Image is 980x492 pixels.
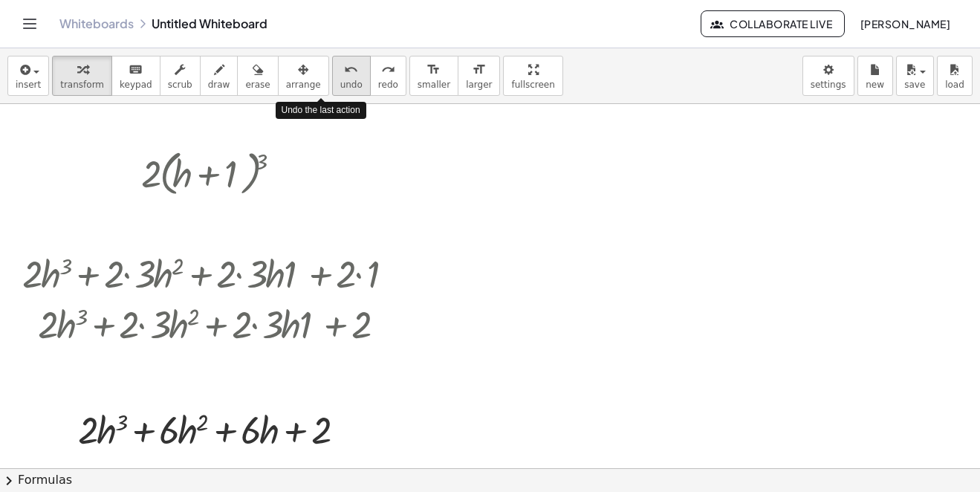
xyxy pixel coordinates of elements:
[378,80,398,90] span: redo
[60,80,104,90] span: transform
[52,56,112,96] button: transform
[208,80,230,90] span: draw
[120,80,152,90] span: keypad
[381,61,395,79] i: redo
[278,56,329,96] button: arrange
[811,80,846,90] span: settings
[503,56,562,96] button: fullscreen
[866,80,884,90] span: new
[511,80,554,90] span: fullscreen
[896,56,934,96] button: save
[245,80,270,90] span: erase
[945,80,964,90] span: load
[418,80,450,90] span: smaller
[802,56,854,96] button: settings
[200,56,238,96] button: draw
[160,56,201,96] button: scrub
[409,56,458,96] button: format_sizesmaller
[472,61,486,79] i: format_size
[426,61,441,79] i: format_size
[370,56,406,96] button: redoredo
[59,16,134,31] a: Whiteboards
[16,80,41,90] span: insert
[168,80,192,90] span: scrub
[848,10,962,37] button: [PERSON_NAME]
[344,61,358,79] i: undo
[332,56,371,96] button: undoundo
[701,10,845,37] button: Collaborate Live
[7,56,49,96] button: insert
[340,80,363,90] span: undo
[237,56,278,96] button: erase
[458,56,500,96] button: format_sizelarger
[111,56,160,96] button: keyboardkeypad
[466,80,492,90] span: larger
[713,17,832,30] span: Collaborate Live
[129,61,143,79] i: keyboard
[904,80,925,90] span: save
[18,12,42,36] button: Toggle navigation
[860,17,950,30] span: [PERSON_NAME]
[937,56,973,96] button: load
[276,102,366,119] div: Undo the last action
[857,56,893,96] button: new
[286,80,321,90] span: arrange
